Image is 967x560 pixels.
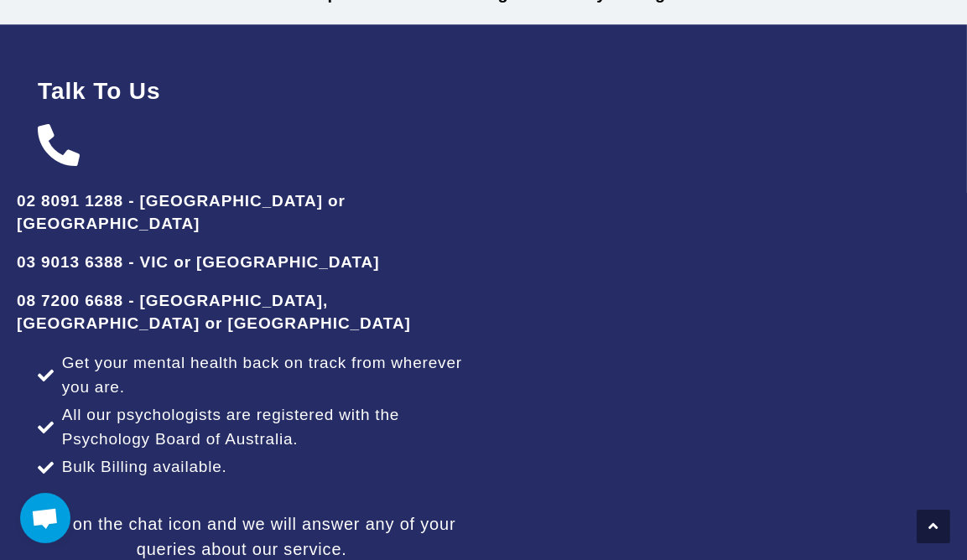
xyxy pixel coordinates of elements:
a: Open chat [20,493,70,543]
a: Scroll to the top of the page [917,510,950,543]
span: Bulk Billing available. [58,455,227,480]
h2: 03 9013 6388 - VIC or [GEOGRAPHIC_DATA] [17,251,467,273]
span: Get your mental health back on track from wherever you are. [58,351,467,399]
h2: 02 8091 1288 - [GEOGRAPHIC_DATA] or [GEOGRAPHIC_DATA] [17,190,467,235]
h2: Talk To Us [38,75,467,107]
span: All our psychologists are registered with the Psychology Board of Australia. [58,403,467,451]
h2: 08 7200 6688 - [GEOGRAPHIC_DATA], [GEOGRAPHIC_DATA] or [GEOGRAPHIC_DATA] [17,290,467,334]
